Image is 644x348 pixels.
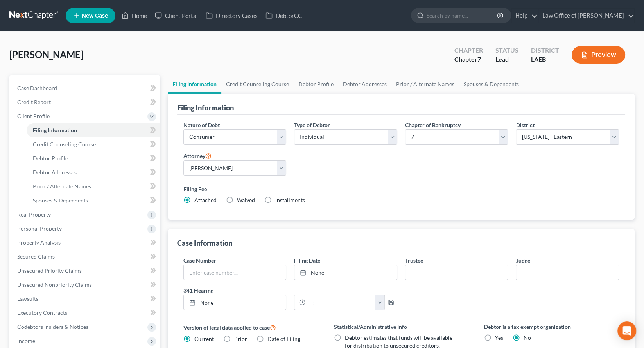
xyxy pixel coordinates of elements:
[9,49,83,60] span: [PERSON_NAME]
[194,197,217,203] span: Attached
[17,267,82,274] span: Unsecured Priority Claims
[11,250,160,264] a: Secured Claims
[183,256,216,265] label: Case Number
[33,183,91,190] span: Prior / Alternate Names
[27,194,160,208] a: Spouses & Dependents
[194,336,214,342] span: Current
[17,211,51,218] span: Real Property
[177,103,234,112] div: Filing Information
[334,323,469,331] label: Statistical/Administrative Info
[17,323,88,330] span: Codebtors Insiders & Notices
[11,292,160,306] a: Lawsuits
[33,169,77,176] span: Debtor Addresses
[531,55,559,64] div: LAEB
[183,121,220,129] label: Nature of Debt
[234,336,247,342] span: Prior
[17,281,92,288] span: Unsecured Nonpriority Claims
[168,75,221,94] a: Filing Information
[27,151,160,165] a: Debtor Profile
[27,165,160,179] a: Debtor Addresses
[11,81,160,95] a: Case Dashboard
[495,55,518,64] div: Lead
[11,95,160,109] a: Credit Report
[495,334,503,341] span: Yes
[183,151,212,160] label: Attorney
[11,264,160,278] a: Unsecured Priority Claims
[27,123,160,137] a: Filing Information
[33,155,68,162] span: Debtor Profile
[17,295,38,302] span: Lawsuits
[183,185,619,193] label: Filing Fee
[294,256,320,265] label: Filing Date
[484,323,619,331] label: Debtor is a tax exempt organization
[221,75,294,94] a: Credit Counseling Course
[294,121,330,129] label: Type of Debtor
[538,9,634,23] a: Law Office of [PERSON_NAME]
[617,321,636,340] div: Open Intercom Messenger
[262,9,306,23] a: DebtorCC
[572,46,625,64] button: Preview
[516,265,619,280] input: --
[27,137,160,151] a: Credit Counseling Course
[33,197,88,204] span: Spouses & Dependents
[405,265,508,280] input: --
[184,265,286,280] input: Enter case number...
[338,75,391,94] a: Debtor Addresses
[405,121,461,129] label: Chapter of Bankruptcy
[11,236,160,250] a: Property Analysis
[459,75,524,94] a: Spouses & Dependents
[179,286,401,295] label: 341 Hearing
[305,295,375,310] input: -- : --
[516,121,534,129] label: District
[275,197,305,203] span: Installments
[17,337,35,344] span: Income
[531,46,559,55] div: District
[17,309,67,316] span: Executory Contracts
[11,306,160,320] a: Executory Contracts
[391,75,459,94] a: Prior / Alternate Names
[184,295,286,310] a: None
[454,46,483,55] div: Chapter
[267,336,300,342] span: Date of Filing
[33,141,96,147] span: Credit Counseling Course
[17,225,62,232] span: Personal Property
[17,99,51,105] span: Credit Report
[17,239,61,246] span: Property Analysis
[237,197,255,203] span: Waived
[151,9,202,23] a: Client Portal
[495,46,518,55] div: Status
[405,256,423,265] label: Trustee
[427,8,498,23] input: Search by name...
[516,256,530,265] label: Judge
[524,334,531,341] span: No
[202,9,262,23] a: Directory Cases
[294,75,338,94] a: Debtor Profile
[454,55,483,64] div: Chapter
[183,323,318,332] label: Version of legal data applied to case
[477,55,481,63] span: 7
[17,253,55,260] span: Secured Claims
[17,85,57,91] span: Case Dashboard
[11,278,160,292] a: Unsecured Nonpriority Claims
[511,9,538,23] a: Help
[177,238,232,248] div: Case Information
[294,265,397,280] a: None
[17,113,50,119] span: Client Profile
[27,179,160,194] a: Prior / Alternate Names
[118,9,151,23] a: Home
[33,127,77,133] span: Filing Information
[82,13,108,19] span: New Case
